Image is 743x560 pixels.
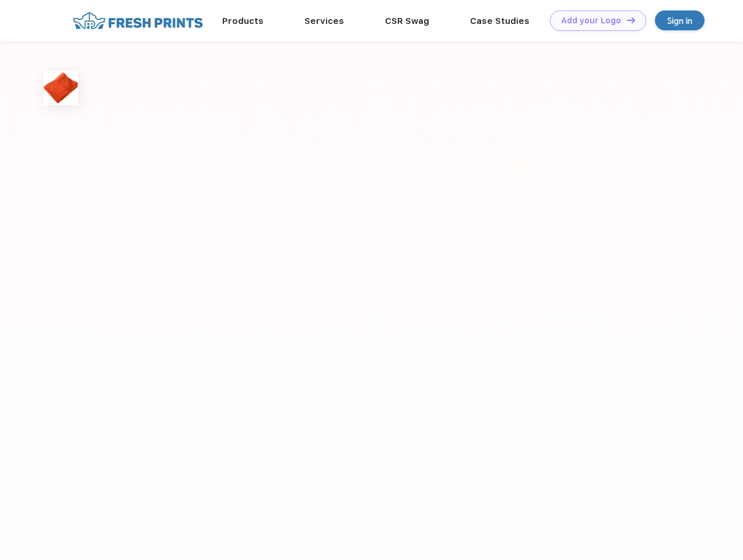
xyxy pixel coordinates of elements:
img: func=resize&h=100 [44,71,78,105]
img: fo%20logo%202.webp [69,10,206,31]
img: DT [627,17,635,23]
div: Sign in [667,14,692,27]
div: Add your Logo [561,16,621,26]
a: Sign in [655,10,705,30]
a: Products [222,16,264,26]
